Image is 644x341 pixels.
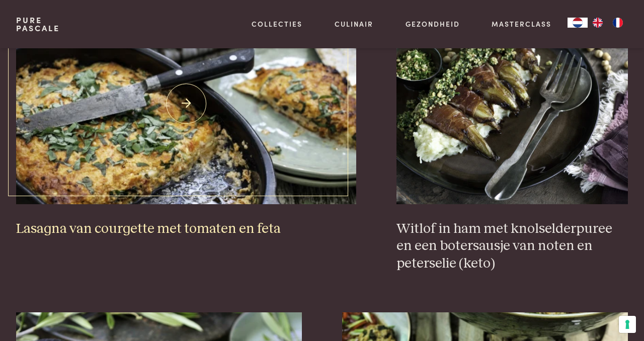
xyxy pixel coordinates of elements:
[619,316,636,333] button: Uw voorkeuren voor toestemming voor trackingtechnologieën
[492,19,551,29] a: Masterclass
[252,19,302,29] a: Collecties
[568,18,628,28] aside: Language selected: Nederlands
[16,3,356,204] img: Lasagna van courgette met tomaten en feta
[588,18,628,28] ul: Language list
[568,18,588,28] a: NL
[406,19,460,29] a: Gezondheid
[16,220,356,238] h3: Lasagna van courgette met tomaten en feta
[16,16,60,32] a: PurePascale
[396,3,628,272] a: Witlof in ham met knolselderpuree en een botersausje van noten en peterselie (keto) Witlof in ham...
[588,18,608,28] a: EN
[568,18,588,28] div: Language
[396,220,628,273] h3: Witlof in ham met knolselderpuree en een botersausje van noten en peterselie (keto)
[335,19,373,29] a: Culinair
[608,18,628,28] a: FR
[16,3,356,237] a: Lasagna van courgette met tomaten en feta Lasagna van courgette met tomaten en feta
[396,3,628,204] img: Witlof in ham met knolselderpuree en een botersausje van noten en peterselie (keto)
